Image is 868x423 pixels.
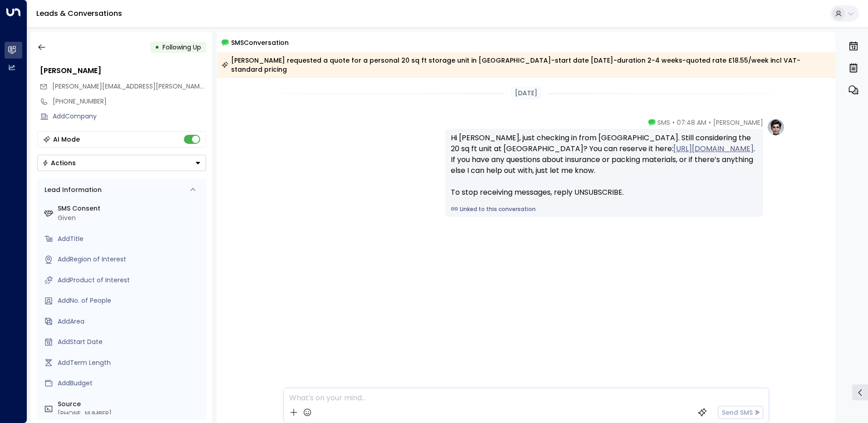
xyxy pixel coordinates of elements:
div: [PERSON_NAME] [40,65,206,76]
span: [PERSON_NAME][EMAIL_ADDRESS][PERSON_NAME][DOMAIN_NAME] [52,82,257,91]
div: AddProduct of Interest [58,275,202,285]
div: [PERSON_NAME] requested a quote for a personal 20 sq ft storage unit in [GEOGRAPHIC_DATA]-start d... [222,56,830,74]
div: Actions [42,159,76,167]
label: Source [58,399,202,409]
div: • [155,39,159,55]
div: [PHONE_NUMBER] [58,409,202,418]
div: AddBudget [58,379,202,388]
div: Given [58,213,202,223]
div: Hi [PERSON_NAME], just checking in from [GEOGRAPHIC_DATA]. Still considering the 20 sq ft unit at... [451,133,758,198]
span: Following Up [163,43,201,52]
span: SMS Conversation [231,37,289,48]
div: Button group with a nested menu [37,155,206,171]
span: • [672,118,675,127]
span: kevin.curley@gmail.com [52,82,206,91]
span: 07:48 AM [677,118,706,127]
a: [URL][DOMAIN_NAME] [673,143,754,154]
div: AddRegion of Interest [58,255,202,264]
label: SMS Consent [58,204,202,213]
span: • [709,118,711,127]
div: [PHONE_NUMBER] [53,97,206,106]
div: AddArea [58,317,202,326]
img: profile-logo.png [767,118,785,136]
div: AI Mode [53,135,80,144]
a: Leads & Conversations [36,8,122,19]
div: AddTitle [58,234,202,244]
span: SMS [657,118,670,127]
div: [DATE] [511,87,541,100]
div: Lead Information [41,185,102,195]
a: Linked to this conversation [451,205,758,213]
button: Actions [37,155,206,171]
div: AddNo. of People [58,296,202,305]
div: AddStart Date [58,337,202,347]
div: AddTerm Length [58,358,202,368]
div: AddCompany [53,112,206,121]
span: [PERSON_NAME] [713,118,763,127]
